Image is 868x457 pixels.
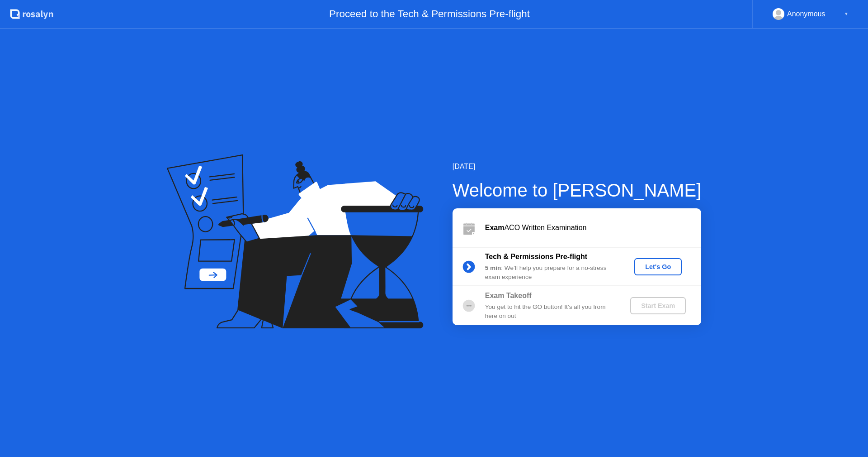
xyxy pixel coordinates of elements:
div: ACO Written Examination [485,222,701,233]
div: Let's Go [638,263,678,270]
div: Welcome to [PERSON_NAME] [453,177,702,204]
div: [DATE] [453,161,702,172]
div: Anonymous [787,8,826,20]
div: ▼ [844,8,849,20]
div: You get to hit the GO button! It’s all you from here on out [485,303,615,321]
div: : We’ll help you prepare for a no-stress exam experience [485,264,615,282]
div: Start Exam [634,302,682,309]
b: 5 min [485,265,501,271]
b: Tech & Permissions Pre-flight [485,253,587,260]
b: Exam Takeoff [485,292,532,299]
b: Exam [485,224,505,231]
button: Let's Go [634,258,682,275]
button: Start Exam [630,297,686,314]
